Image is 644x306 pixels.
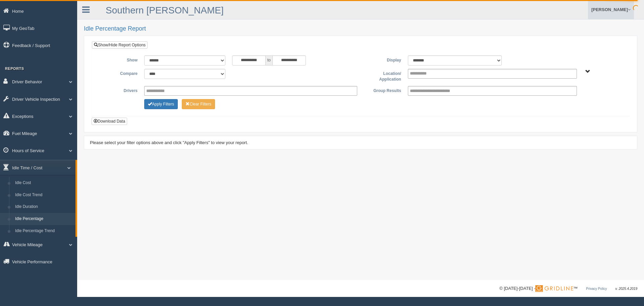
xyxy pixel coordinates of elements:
a: Idle Cost Trend [12,189,75,201]
img: Gridline [535,285,573,292]
label: Drivers [97,86,141,94]
a: Idle Duration [12,201,75,213]
a: Privacy Policy [586,287,607,291]
a: Show/Hide Report Options [92,41,148,49]
a: Idle Percentage Trend [12,225,75,237]
button: Change Filter Options [144,99,178,109]
label: Display [361,55,405,63]
label: Location/ Application [361,69,405,83]
a: Southern [PERSON_NAME] [106,5,224,15]
label: Compare [97,69,141,77]
button: Change Filter Options [182,99,215,109]
button: Download Data [92,118,127,125]
span: to [266,55,272,65]
label: Show [97,55,141,63]
div: © [DATE]-[DATE] - ™ [499,285,637,292]
span: v. 2025.4.2019 [615,287,637,291]
a: Idle Percentage [12,213,75,225]
span: Please select your filter options above and click "Apply Filters" to view your report. [90,140,248,145]
a: Idle Cost [12,177,75,189]
h2: Idle Percentage Report [84,26,637,32]
label: Group Results [361,86,405,94]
